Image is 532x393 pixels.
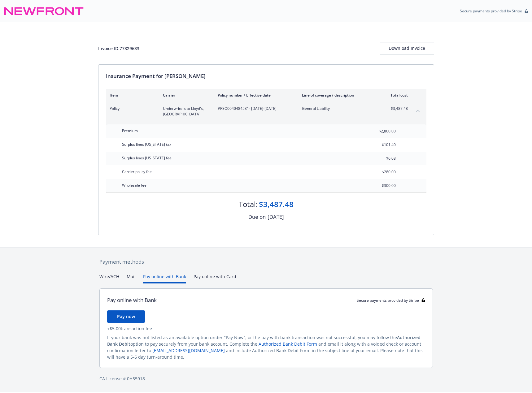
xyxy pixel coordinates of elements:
span: Underwriters at Lloyd's, [GEOGRAPHIC_DATA] [163,106,208,117]
div: Payment methods [99,258,433,266]
div: CA License # 0H55918 [99,375,433,382]
span: Surplus lines [US_STATE] tax [122,142,171,147]
div: Due on [248,213,266,221]
div: Pay online with Bank [107,296,157,304]
div: [DATE] [268,213,284,221]
input: 0.00 [359,167,399,177]
input: 0.00 [359,154,399,163]
div: Total: [239,199,258,209]
button: collapse content [413,106,423,116]
button: Pay online with Card [194,273,236,283]
a: [EMAIL_ADDRESS][DOMAIN_NAME] [152,348,225,353]
input: 0.00 [359,181,399,190]
p: Secure payments provided by Stripe [460,8,522,14]
button: Mail [127,273,136,283]
span: Pay now [117,313,135,319]
span: Authorized Bank Debit [107,335,421,347]
span: Carrier policy fee [122,169,152,174]
button: Download Invoice [380,42,434,54]
span: Wholesale fee [122,183,146,188]
div: $3,487.48 [259,199,294,209]
input: 0.00 [359,127,399,136]
span: #PSO0040484531 - [DATE]-[DATE] [218,106,292,111]
div: Secure payments provided by Stripe [357,298,425,303]
div: + $5.00 transaction fee [107,325,425,332]
span: General Liability [302,106,375,111]
div: Carrier [163,93,208,98]
span: Premium [122,128,138,133]
a: Authorized Bank Debit Form [259,341,317,347]
div: Line of coverage / description [302,93,375,98]
div: If your bank was not listed as an available option under "Pay Now", or the pay with bank transact... [107,334,425,360]
input: 0.00 [359,140,399,149]
span: $3,487.48 [385,106,408,111]
button: Wire/ACH [99,273,119,283]
div: Insurance Payment for [PERSON_NAME] [106,72,426,80]
div: Policy number / Effective date [218,93,292,98]
button: Pay online with Bank [143,273,186,283]
div: Total cost [385,93,408,98]
div: PolicyUnderwriters at Lloyd's, [GEOGRAPHIC_DATA]#PSO0040484531- [DATE]-[DATE]General Liability$3,... [106,102,426,121]
button: Pay now [107,310,145,323]
span: Surplus lines [US_STATE] fee [122,155,172,161]
div: Invoice ID: 77329633 [98,45,139,52]
div: Download Invoice [380,42,434,54]
div: Item [110,93,153,98]
span: Policy [110,106,153,111]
